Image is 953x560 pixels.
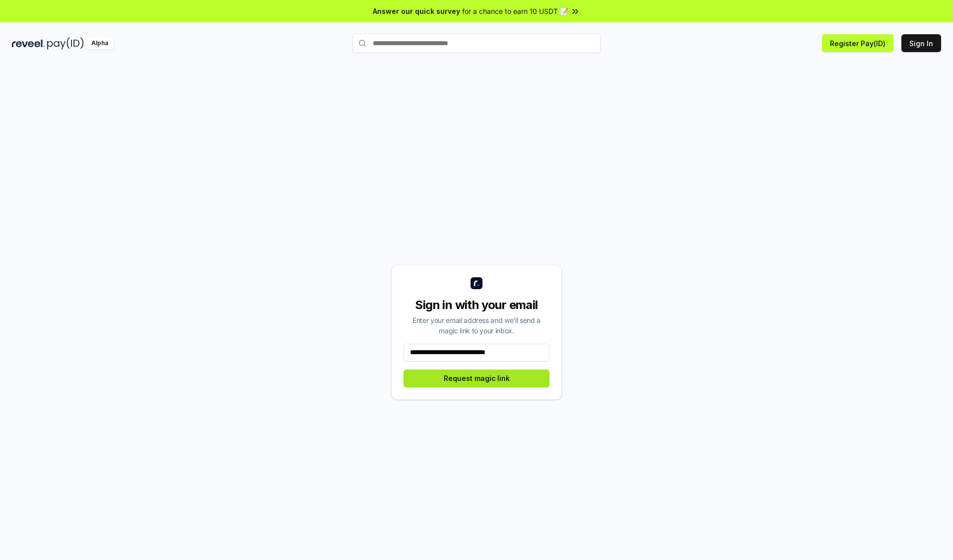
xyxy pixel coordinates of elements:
button: Register Pay(ID) [822,34,893,52]
div: Alpha [86,37,114,50]
img: reveel_dark [12,37,45,50]
span: for a chance to earn 10 USDT 📝 [462,6,568,16]
div: Enter your email address and we’ll send a magic link to your inbox. [404,315,549,336]
button: Sign In [901,34,941,52]
span: Answer our quick survey [373,6,460,16]
button: Request magic link [404,370,549,387]
img: logo_small [471,277,482,289]
div: Sign in with your email [404,297,549,313]
img: pay_id [47,37,84,50]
